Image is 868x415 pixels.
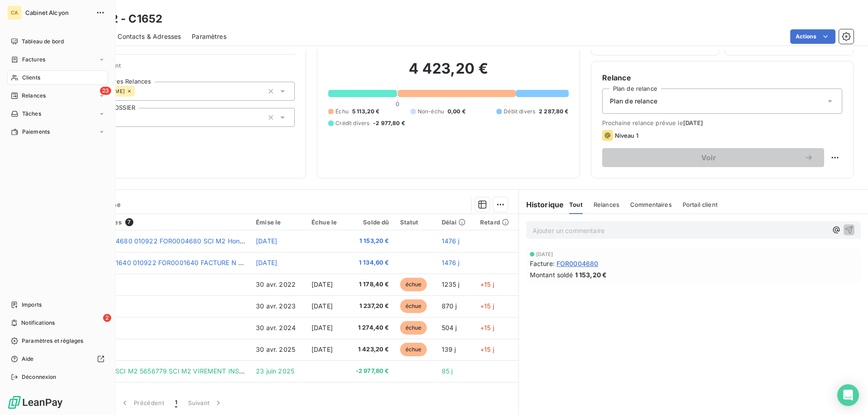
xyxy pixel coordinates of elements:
[594,201,619,208] span: Relances
[480,345,494,353] span: +15 j
[602,72,842,83] h6: Relance
[442,280,460,288] span: 1235 j
[311,302,333,310] span: [DATE]
[557,259,599,268] span: FOR0004680
[256,237,277,245] span: [DATE]
[480,302,494,310] span: +15 j
[22,373,57,381] span: Déconnexion
[256,324,296,331] span: 30 avr. 2024
[25,9,90,16] span: Cabinet Alcyon
[519,199,564,210] h6: Historique
[328,60,568,87] h2: 4 423,20 €
[442,259,460,266] span: 1476 j
[73,62,295,75] span: Propriétés Client
[442,237,460,245] span: 1476 j
[256,259,277,266] span: [DATE]
[7,352,108,366] a: Aide
[311,219,340,226] div: Échue le
[21,319,55,327] span: Notifications
[170,393,183,412] button: 1
[256,280,296,288] span: 30 avr. 2022
[22,92,46,100] span: Relances
[442,219,469,226] div: Délai
[351,323,389,332] span: 1 274,40 €
[615,132,638,139] span: Niveau 1
[7,5,22,20] div: CA
[630,201,672,208] span: Commentaires
[80,11,162,27] h3: SCI M2 - C1652
[351,280,389,289] span: 1 178,40 €
[683,119,703,126] span: [DATE]
[65,237,299,245] span: 010923 FOR0004680 010922 FOR0004680 SCI M2 Honoraires relatifs ?† l'?
[22,110,41,118] span: Tâches
[837,384,859,406] div: Open Intercom Messenger
[125,218,133,226] span: 7
[311,345,333,353] span: [DATE]
[65,367,323,375] span: VIREMENT INSTSCI M2 5656779 SCI M2 VIREMENT INSTANTANE VIREMENT VERS
[442,345,456,353] span: 139 j
[103,314,111,322] span: 2
[351,367,389,376] span: -2 977,80 €
[22,37,64,46] span: Tableau de bord
[311,324,333,331] span: [DATE]
[351,258,389,267] span: 1 134,60 €
[400,299,427,313] span: échue
[442,324,457,331] span: 504 j
[22,74,40,82] span: Clients
[65,259,302,266] span: 010923 FOR0001640 010922 FOR0001640 FACTURE N FOR0001640 010921
[480,324,494,331] span: +15 j
[351,302,389,311] span: 1 237,20 €
[400,321,427,335] span: échue
[442,367,453,375] span: 85 j
[683,201,717,208] span: Portail client
[100,87,111,95] span: 23
[539,107,569,116] span: 2 287,80 €
[530,270,573,280] span: Montant soldé
[22,128,50,136] span: Paiements
[256,219,301,226] div: Émise le
[790,29,835,44] button: Actions
[352,107,380,116] span: 5 113,20 €
[22,355,34,363] span: Aide
[22,301,42,309] span: Imports
[351,219,389,226] div: Solde dû
[602,119,842,126] span: Prochaine relance prévue le
[400,343,427,356] span: échue
[7,395,63,410] img: Logo LeanPay
[135,87,142,95] input: Ajouter une valeur
[22,56,45,64] span: Factures
[22,337,83,345] span: Paramètres et réglages
[183,393,228,412] button: Suivant
[504,107,535,116] span: Débit divers
[351,237,389,246] span: 1 153,20 €
[448,107,466,116] span: 0,00 €
[351,345,389,354] span: 1 423,20 €
[602,148,824,167] button: Voir
[175,398,177,407] span: 1
[400,219,431,226] div: Statut
[613,154,804,161] span: Voir
[536,252,553,257] span: [DATE]
[480,280,494,288] span: +15 j
[256,302,296,310] span: 30 avr. 2023
[373,119,405,127] span: -2 977,80 €
[480,219,513,226] div: Retard
[335,107,349,116] span: Échu
[442,302,457,310] span: 870 j
[418,107,444,116] span: Non-échu
[610,97,657,106] span: Plan de relance
[118,32,181,41] span: Contacts & Adresses
[530,259,555,268] span: Facture :
[65,218,245,226] div: Pièces comptables
[311,280,333,288] span: [DATE]
[256,367,294,375] span: 23 juin 2025
[569,201,583,208] span: Tout
[400,278,427,291] span: échue
[115,393,170,412] button: Précédent
[192,32,226,41] span: Paramètres
[335,119,369,127] span: Crédit divers
[396,100,399,107] span: 0
[575,270,607,280] span: 1 153,20 €
[256,345,295,353] span: 30 avr. 2025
